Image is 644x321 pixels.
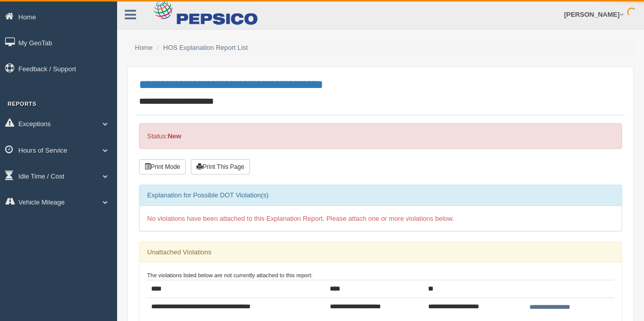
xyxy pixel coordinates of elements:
[139,185,622,206] div: Explanation for Possible DOT Violation(s)
[147,272,313,278] small: The violations listed below are not currently attached to this report:
[147,215,454,222] span: No violations have been attached to this Explanation Report. Please attach one or more violations...
[139,242,622,262] div: Unattached Violations
[191,159,250,174] button: Print This Page
[167,132,181,140] strong: New
[139,159,186,174] button: Print Mode
[139,123,622,149] div: Status:
[163,44,248,51] a: HOS Explanation Report List
[135,44,153,51] a: Home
